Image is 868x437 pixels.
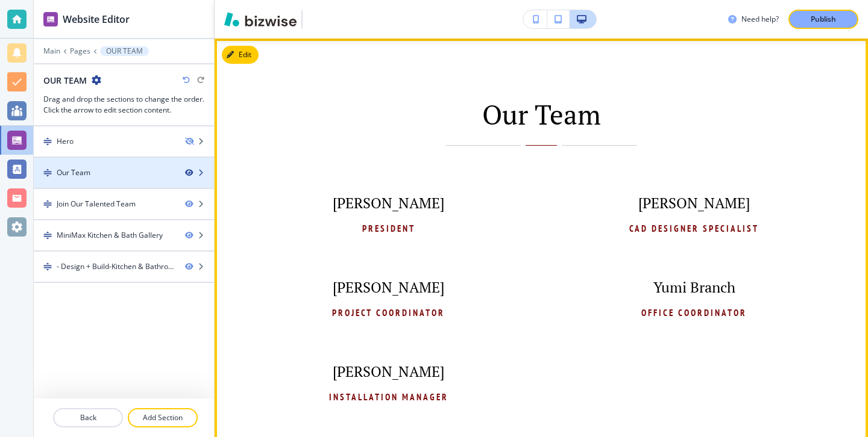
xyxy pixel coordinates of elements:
[34,252,214,282] div: Drag- Design + Build-Kitchen & Bathroom Renovation - Home Renovation - Cabinets & Countertops - F...
[263,194,514,212] h5: [PERSON_NAME]
[568,306,820,320] p: Office Coordinator
[568,278,820,296] h5: Yumi Branch
[34,189,214,219] div: DragJoin Our Talented Team
[263,362,514,380] h5: [PERSON_NAME]
[128,408,198,427] button: Add Section
[263,390,514,404] p: Installation Manager
[57,199,136,209] div: Join Our Talented Team
[43,94,204,116] h3: Drag and drop the sections to change the order. Click the arrow to edit section content.
[57,230,163,241] div: MiniMax Kitchen & Bath Gallery
[43,262,52,271] img: Drag
[34,158,214,188] div: DragOur Team
[263,278,514,296] h5: [PERSON_NAME]
[307,15,340,23] img: Your Logo
[43,169,52,177] img: Drag
[34,220,214,250] div: DragMiniMax Kitchen & Bath Gallery
[43,74,87,87] h2: OUR TEAM
[222,46,259,64] button: Edit
[741,14,779,25] h3: Need help?
[34,126,214,157] div: DragHero
[57,136,74,147] div: Hero
[53,408,123,427] button: Back
[63,12,130,26] h2: Website Editor
[57,167,90,178] div: Our Team
[43,12,58,26] img: editor icon
[54,412,122,423] p: Back
[43,231,52,240] img: Drag
[129,412,197,423] p: Add Section
[43,47,60,55] button: Main
[263,222,514,236] p: President
[224,12,297,26] img: Bizwise Logo
[57,261,175,272] div: - Design + Build-Kitchen & Bathroom Renovation - Home Renovation - Cabinets & Countertops - Floor...
[43,137,52,146] img: Drag
[568,222,820,236] p: CAD Designer Specialist
[788,10,858,29] button: Publish
[568,194,820,212] h5: [PERSON_NAME]
[100,46,149,56] button: OUR TEAM
[70,47,90,55] button: Pages
[106,47,143,55] p: OUR TEAM
[43,200,52,208] img: Drag
[811,14,836,25] p: Publish
[263,306,514,320] p: Project Coordinator
[333,99,750,131] p: Our Team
